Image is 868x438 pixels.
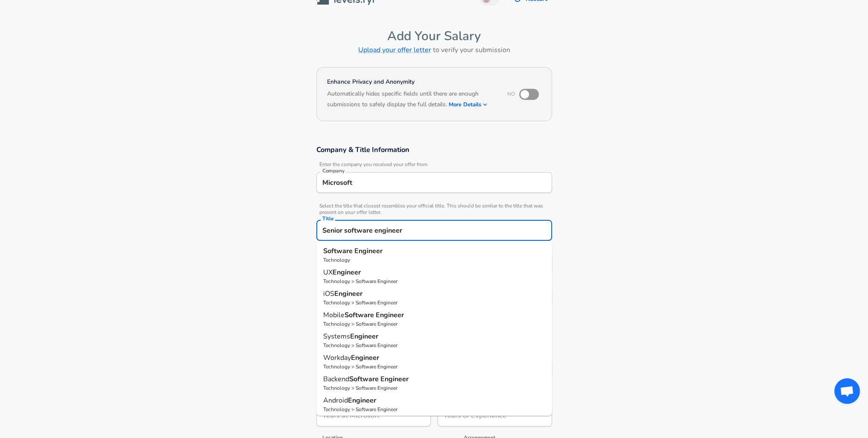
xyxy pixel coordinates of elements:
[449,99,488,111] button: More Details
[350,332,378,341] strong: Engineer
[323,342,545,349] p: Technology > Software Engineer
[333,268,361,277] strong: Engineer
[380,374,409,384] strong: Engineer
[316,161,552,168] span: Enter the company you received your offer from
[323,406,545,413] p: Technology > Software Engineer
[376,310,404,320] strong: Engineer
[323,396,348,405] span: Android
[323,256,545,264] p: Technology
[323,246,354,256] strong: Software
[354,246,383,256] strong: Engineer
[345,310,376,320] strong: Software
[334,289,362,298] strong: Engineer
[323,299,545,307] p: Technology > Software Engineer
[507,91,515,97] span: No
[316,203,552,216] span: Select the title that closest resembles your official title. This should be similar to the title ...
[358,45,431,55] a: Upload your offer letter
[351,353,379,362] strong: Engineer
[323,363,545,371] p: Technology > Software Engineer
[323,268,333,277] span: UX
[323,289,334,298] span: iOS
[323,277,545,285] p: Technology > Software Engineer
[327,89,496,111] h6: Automatically hides specific fields until there are enough submissions to safely display the full...
[348,396,376,405] strong: Engineer
[316,44,552,56] h6: to verify your submission
[322,168,345,173] label: Company
[323,353,351,362] span: Workday
[327,78,496,86] h4: Enhance Privacy and Anonymity
[316,28,552,44] h4: Add Your Salary
[320,224,548,237] input: Software Engineer
[316,145,552,155] h3: Company & Title Information
[323,384,545,392] p: Technology > Software Engineer
[323,332,350,341] span: Systems
[834,378,860,404] div: Open chat
[322,216,333,221] label: Title
[323,374,349,384] span: Backend
[320,176,548,189] input: Google
[323,310,345,320] span: Mobile
[323,320,545,328] p: Technology > Software Engineer
[349,374,380,384] strong: Software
